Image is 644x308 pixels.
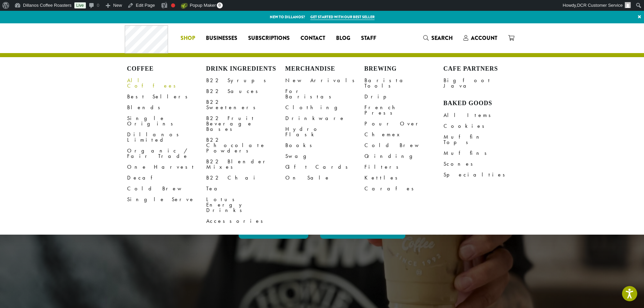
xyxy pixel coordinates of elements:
h4: Brewing [364,65,444,73]
a: B22 Chocolate Powders [206,135,285,156]
span: Search [431,34,453,42]
a: Grinding [364,151,444,162]
a: Shop [175,33,200,44]
a: Single Serve [127,194,206,205]
h4: Drink Ingredients [206,65,285,73]
a: Accessories [206,216,285,227]
a: Search [418,32,458,44]
span: Account [471,34,497,42]
a: French Press [364,102,444,118]
a: Drinkware [285,113,364,124]
a: All Coffees [127,75,206,91]
a: Cookies [444,121,523,132]
a: One Harvest [127,162,206,172]
a: Cold Brew [364,140,444,151]
a: Chemex [364,129,444,140]
span: Contact [301,34,325,43]
a: Swag [285,151,364,162]
span: DCR Customer Service [577,3,623,8]
a: Live [74,2,86,8]
span: Subscriptions [248,34,290,43]
h4: Coffee [127,65,206,73]
a: Single Origins [127,113,206,129]
a: On Sale [285,172,364,183]
span: Shop [181,34,195,43]
a: Clothing [285,102,364,113]
a: B22 Chai [206,172,285,183]
a: Carafes [364,183,444,194]
a: Gift Cards [285,162,364,172]
a: Decaf [127,172,206,183]
a: Bigfoot Java [444,75,523,91]
a: Books [285,140,364,151]
a: Muffin Tops [444,132,523,148]
a: B22 Blender Mixes [206,156,285,172]
h4: Cafe Partners [444,65,523,73]
a: Scones [444,159,523,169]
a: Muffins [444,148,523,159]
a: Kettles [364,172,444,183]
a: B22 Sweeteners [206,97,285,113]
span: Staff [361,34,376,43]
a: Staff [356,33,382,44]
a: All Items [444,110,523,121]
a: × [635,11,644,23]
a: Get started with our best seller [310,14,375,20]
a: B22 Sauces [206,86,285,97]
h4: Baked Goods [444,100,523,107]
a: Organic / Fair Trade [127,145,206,162]
span: Blog [336,34,350,43]
a: B22 Fruit Beverage Bases [206,113,285,135]
a: Lotus Energy Drinks [206,194,285,216]
a: Specialties [444,169,523,180]
a: For Baristas [285,86,364,102]
a: Hydro Flask [285,124,364,140]
a: Barista Tools [364,75,444,91]
h4: Merchandise [285,65,364,73]
a: B22 Syrups [206,75,285,86]
span: 0 [217,2,223,8]
a: Tea [206,183,285,194]
a: New Arrivals [285,75,364,86]
a: Cold Brew [127,183,206,194]
a: Dillanos Limited [127,129,206,145]
div: Focus keyphrase not set [171,3,175,7]
a: Filters [364,162,444,172]
a: Best Sellers [127,91,206,102]
a: Blends [127,102,206,113]
span: Businesses [206,34,237,43]
a: Pour Over [364,118,444,129]
a: Drip [364,91,444,102]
